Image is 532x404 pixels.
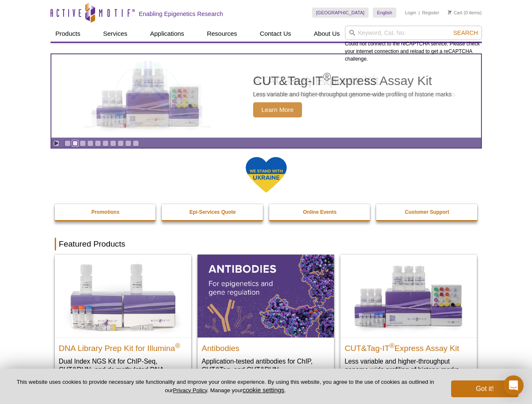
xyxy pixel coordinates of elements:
[190,209,236,215] strong: Epi-Services Quote
[51,54,481,138] article: CUT&Tag-IT Express Assay Kit
[303,209,337,215] strong: Online Events
[255,26,296,42] a: Contact Us
[55,255,191,391] a: DNA Library Prep Kit for Illumina DNA Library Prep Kit for Illumina® Dual Index NGS Kit for ChIP-...
[145,26,189,42] a: Applications
[173,387,207,393] a: Privacy Policy
[175,342,180,349] sup: ®
[198,255,334,337] img: All Antibodies
[253,90,452,98] p: Less variable and higher-throughput genome-wide profiling of histone marks
[448,10,462,16] a: Cart
[72,140,78,146] a: Go to slide 2
[390,342,395,349] sup: ®
[345,26,482,63] div: Could not connect to the reCAPTCHA service. Please check your internet connection and reload to g...
[91,209,120,215] strong: Promotions
[53,140,59,146] a: Toggle autoplay
[405,209,449,215] strong: Customer Support
[64,140,71,146] a: Go to slide 1
[243,386,284,393] button: cookie settings
[253,74,452,87] h2: CUT&Tag-IT Express Assay Kit
[451,380,519,397] button: Got it!
[453,29,478,36] span: Search
[340,255,477,337] img: CUT&Tag-IT® Express Assay Kit
[98,26,133,42] a: Services
[419,8,420,18] li: |
[202,26,242,42] a: Resources
[405,10,416,16] a: Login
[51,54,481,138] a: CUT&Tag-IT Express Assay Kit CUT&Tag-IT®Express Assay Kit Less variable and higher-throughput gen...
[323,71,331,82] sup: ®
[102,140,109,146] a: Go to slide 6
[269,204,371,220] a: Online Events
[448,10,452,14] img: Your Cart
[51,26,86,42] a: Products
[110,140,116,146] a: Go to slide 7
[139,10,223,18] h2: Enabling Epigenetics Research
[202,340,330,353] h2: Antibodies
[125,140,131,146] a: Go to slide 9
[373,8,396,18] a: English
[253,102,302,117] span: Learn More
[87,140,94,146] a: Go to slide 4
[162,204,264,220] a: Epi-Services Quote
[59,340,187,353] h2: DNA Library Prep Kit for Illumina
[503,375,524,396] div: Open Intercom Messenger
[55,255,191,337] img: DNA Library Prep Kit for Illumina
[340,255,477,382] a: CUT&Tag-IT® Express Assay Kit CUT&Tag-IT®Express Assay Kit Less variable and higher-throughput ge...
[376,204,478,220] a: Customer Support
[133,140,139,146] a: Go to slide 10
[55,238,478,250] h2: Featured Products
[198,255,334,382] a: All Antibodies Antibodies Application-tested antibodies for ChIP, CUT&Tag, and CUT&RUN.
[345,340,473,353] h2: CUT&Tag-IT Express Assay Kit
[451,29,480,37] button: Search
[312,8,369,18] a: [GEOGRAPHIC_DATA]
[55,204,157,220] a: Promotions
[59,357,187,383] p: Dual Index NGS Kit for ChIP-Seq, CUT&RUN, and ds methylated DNA assays.
[13,378,437,394] p: This website uses cookies to provide necessary site functionality and improve your online experie...
[245,156,287,194] img: We Stand With Ukraine
[78,50,217,142] img: CUT&Tag-IT Express Assay Kit
[80,140,86,146] a: Go to slide 3
[422,10,439,16] a: Register
[202,357,330,374] p: Application-tested antibodies for ChIP, CUT&Tag, and CUT&RUN.
[345,357,473,374] p: Less variable and higher-throughput genome-wide profiling of histone marks​.
[118,140,124,146] a: Go to slide 8
[95,140,101,146] a: Go to slide 5
[448,8,482,18] li: (0 items)
[345,26,482,40] input: Keyword, Cat. No.
[309,26,345,42] a: About Us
